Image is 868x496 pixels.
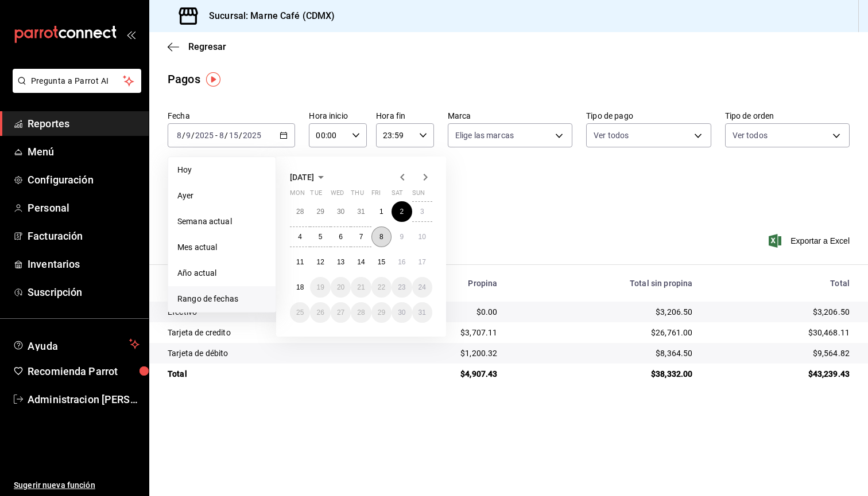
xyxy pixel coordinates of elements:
button: [DATE] [290,170,328,184]
label: Fecha [168,112,295,120]
button: July 29, 2025 [310,201,330,222]
button: August 7, 2025 [351,226,371,247]
abbr: August 14, 2025 [357,258,365,266]
abbr: Wednesday [331,189,344,201]
abbr: July 29, 2025 [316,208,324,216]
abbr: August 13, 2025 [337,258,344,266]
abbr: Monday [290,189,305,201]
div: Tarjeta de débito [168,347,365,359]
span: Configuración [28,172,139,188]
button: open_drawer_menu [126,30,135,39]
input: ---- [242,131,262,140]
button: August 17, 2025 [412,252,432,272]
div: Total [168,368,365,380]
button: August 28, 2025 [351,302,371,323]
span: Ver todos [733,130,768,141]
input: -- [228,131,239,140]
span: Administracion [PERSON_NAME][GEOGRAPHIC_DATA] [28,392,139,407]
button: August 15, 2025 [371,252,392,272]
abbr: Friday [371,189,381,201]
input: ---- [195,131,214,140]
button: August 11, 2025 [290,252,310,272]
abbr: July 30, 2025 [337,208,344,216]
div: $1,200.32 [383,347,497,359]
button: August 8, 2025 [371,226,392,247]
label: Tipo de pago [586,112,711,120]
span: / [224,131,228,140]
span: / [239,131,242,140]
abbr: August 31, 2025 [418,308,426,317]
abbr: August 18, 2025 [296,283,304,291]
button: August 24, 2025 [412,277,432,298]
abbr: August 30, 2025 [398,308,405,317]
abbr: July 28, 2025 [296,208,304,216]
abbr: August 4, 2025 [298,233,302,241]
abbr: August 20, 2025 [337,283,344,291]
span: Facturación [28,228,139,244]
button: August 6, 2025 [331,226,351,247]
div: Total sin propina [516,279,693,288]
span: Semana actual [177,216,266,228]
abbr: August 11, 2025 [296,258,304,266]
abbr: August 26, 2025 [316,308,324,317]
div: $30,468.11 [711,327,850,338]
button: August 20, 2025 [331,277,351,298]
span: / [182,131,185,140]
span: Ver todos [594,130,629,141]
button: Pregunta a Parrot AI [13,69,141,93]
abbr: August 23, 2025 [398,283,405,291]
span: Recomienda Parrot [28,364,139,379]
label: Hora inicio [309,112,367,120]
abbr: August 8, 2025 [379,233,383,241]
span: Sugerir nueva función [14,479,139,491]
abbr: August 15, 2025 [378,258,385,266]
abbr: August 19, 2025 [316,283,324,291]
abbr: August 7, 2025 [359,233,363,241]
button: August 29, 2025 [371,302,392,323]
button: August 3, 2025 [412,201,432,222]
span: Hoy [177,164,266,176]
button: July 30, 2025 [331,201,351,222]
button: Exportar a Excel [771,234,850,248]
span: Pregunta a Parrot AI [31,75,123,87]
span: Mes actual [177,241,266,253]
abbr: August 10, 2025 [418,233,426,241]
abbr: Sunday [412,189,425,201]
abbr: August 3, 2025 [420,208,424,216]
button: August 4, 2025 [290,226,310,247]
a: Pregunta a Parrot AI [8,83,141,95]
img: Tooltip marker [206,72,220,87]
button: August 25, 2025 [290,302,310,323]
button: August 18, 2025 [290,277,310,298]
span: Regresar [188,41,226,52]
abbr: August 27, 2025 [337,308,344,317]
span: Ayer [177,190,266,202]
abbr: August 5, 2025 [319,233,323,241]
abbr: August 9, 2025 [400,233,404,241]
button: July 28, 2025 [290,201,310,222]
span: Suscripción [28,284,139,300]
button: August 30, 2025 [392,302,412,323]
abbr: August 21, 2025 [357,283,365,291]
div: $3,206.50 [711,306,850,318]
button: August 23, 2025 [392,277,412,298]
abbr: Saturday [392,189,403,201]
div: $38,332.00 [516,368,693,380]
button: August 27, 2025 [331,302,351,323]
div: $3,206.50 [516,306,693,318]
button: August 12, 2025 [310,252,330,272]
button: August 31, 2025 [412,302,432,323]
abbr: Tuesday [310,189,321,201]
abbr: August 17, 2025 [418,258,426,266]
div: $4,907.43 [383,368,497,380]
span: Ayuda [28,337,125,351]
span: [DATE] [290,173,314,182]
input: -- [176,131,182,140]
span: Elige las marcas [455,130,514,141]
span: Año actual [177,267,266,279]
button: August 26, 2025 [310,302,330,323]
div: $26,761.00 [516,327,693,338]
button: August 22, 2025 [371,277,392,298]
